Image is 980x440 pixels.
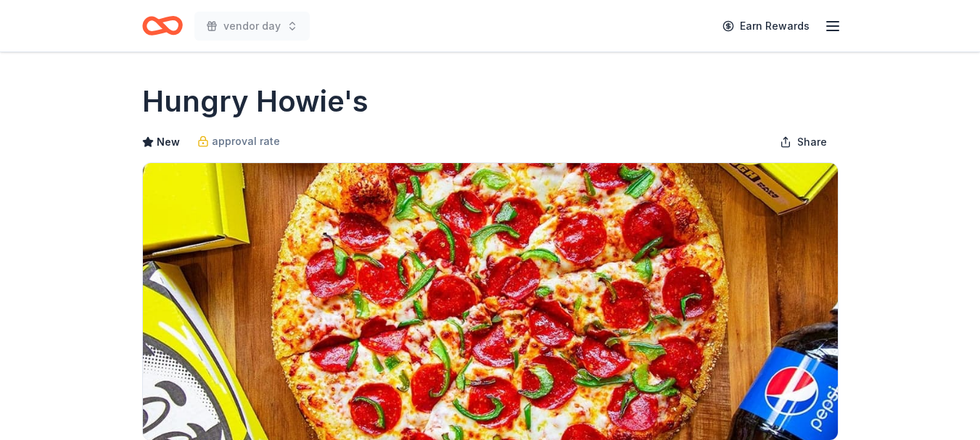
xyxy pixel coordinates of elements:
span: Share [797,133,827,151]
button: vendor day [194,12,310,41]
span: New [157,133,180,151]
a: Earn Rewards [714,13,818,39]
h1: Hungry Howie's [142,81,368,122]
button: Share [768,128,839,157]
a: Home [142,9,183,43]
a: approval rate [197,133,280,150]
img: Image for Hungry Howie's [143,163,838,440]
span: approval rate [212,133,280,150]
span: vendor day [223,17,281,35]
